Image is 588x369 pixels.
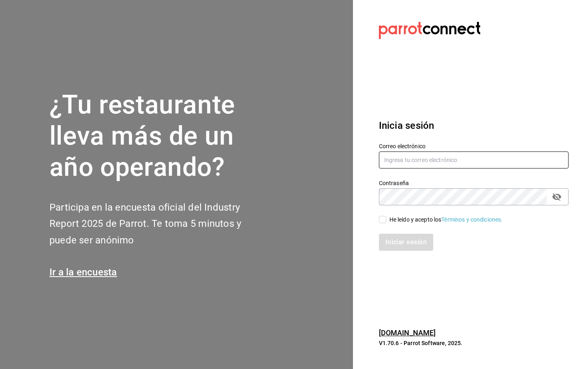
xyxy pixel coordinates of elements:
[379,143,569,149] label: Correo electrónico
[49,199,268,249] h2: Participa en la encuesta oficial del Industry Report 2025 de Parrot. Te toma 5 minutos y puede se...
[441,216,502,223] a: Términos y condiciones.
[379,339,569,347] p: V1.70.6 - Parrot Software, 2025.
[550,190,564,204] button: passwordField
[379,118,569,133] h3: Inicia sesión
[379,180,569,186] label: Contraseña
[379,151,569,169] input: Ingresa tu correo electrónico
[49,267,117,278] a: Ir a la encuesta
[49,90,268,183] h1: ¿Tu restaurante lleva más de un año operando?
[389,215,503,224] div: He leído y acepto los
[379,328,436,337] a: [DOMAIN_NAME]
